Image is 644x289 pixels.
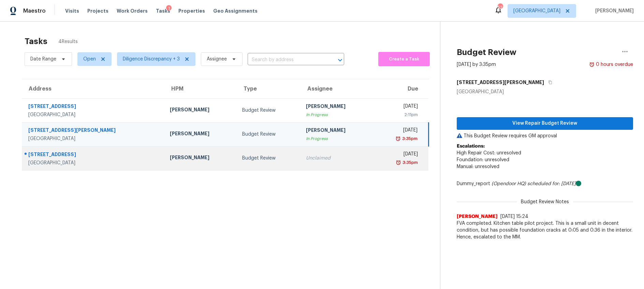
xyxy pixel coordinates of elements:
[83,56,96,63] span: Open
[242,131,295,138] div: Budget Review
[457,180,633,187] div: Dummy_report
[401,159,418,166] div: 3:35pm
[306,135,367,142] div: In Progress
[306,127,367,135] div: [PERSON_NAME]
[457,79,544,86] h5: [STREET_ADDRESS][PERSON_NAME]
[87,8,108,14] span: Projects
[378,52,430,66] button: Create a Task
[457,220,633,240] span: FVA completed. Kitchen table pilot project. This is a small unit in decent condition, but has pos...
[237,79,301,98] th: Type
[401,135,418,142] div: 3:35pm
[25,38,47,45] h2: Tasks
[462,119,628,128] span: View Repair Budget Review
[301,79,373,98] th: Assignee
[30,56,56,63] span: Date Range
[457,213,498,220] span: [PERSON_NAME]
[65,8,79,14] span: Visits
[28,111,159,118] div: [GEOGRAPHIC_DATA]
[117,8,148,14] span: Work Orders
[242,155,295,162] div: Budget Review
[500,214,528,219] span: [DATE] 15:24
[589,61,595,68] img: Overdue Alarm Icon
[28,160,159,166] div: [GEOGRAPHIC_DATA]
[457,133,633,139] p: This Budget Review requires GM approval
[58,38,78,45] span: 4 Results
[373,79,428,98] th: Due
[527,181,576,186] i: scheduled for: [DATE]
[492,181,526,186] i: (Opendoor HQ)
[395,135,401,142] img: Overdue Alarm Icon
[378,111,418,118] div: 2:11pm
[22,79,164,98] th: Address
[517,198,573,205] span: Budget Review Notes
[382,55,426,63] span: Create a Task
[170,130,231,139] div: [PERSON_NAME]
[306,111,367,118] div: In Progress
[595,61,633,68] div: 0 hours overdue
[170,154,231,163] div: [PERSON_NAME]
[23,8,46,14] span: Maestro
[306,155,367,162] div: Unclaimed
[28,135,159,142] div: [GEOGRAPHIC_DATA]
[166,5,172,12] div: 1
[207,56,227,63] span: Assignee
[164,79,237,98] th: HPM
[378,127,417,135] div: [DATE]
[156,9,170,13] span: Tasks
[306,103,367,111] div: [PERSON_NAME]
[457,117,633,130] button: View Repair Budget Review
[457,144,485,149] b: Escalations:
[178,8,205,14] span: Properties
[248,55,325,65] input: Search by address
[378,151,418,159] div: [DATE]
[592,8,634,14] span: [PERSON_NAME]
[457,61,496,68] div: [DATE] by 3:35pm
[28,127,159,135] div: [STREET_ADDRESS][PERSON_NAME]
[213,8,258,14] span: Geo Assignments
[457,157,509,162] span: Foundation: unresolved
[498,4,502,11] div: 52
[457,151,521,155] span: High Repair Cost: unresolved
[378,103,418,111] div: [DATE]
[544,76,553,88] button: Copy Address
[457,49,516,56] h2: Budget Review
[242,107,295,114] div: Budget Review
[123,56,180,63] span: Diligence Discrepancy + 3
[335,55,345,65] button: Open
[170,106,231,115] div: [PERSON_NAME]
[28,151,159,160] div: [STREET_ADDRESS]
[457,88,633,95] div: [GEOGRAPHIC_DATA]
[396,159,401,166] img: Overdue Alarm Icon
[457,164,499,169] span: Manual: unresolved
[28,103,159,111] div: [STREET_ADDRESS]
[513,8,560,14] span: [GEOGRAPHIC_DATA]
